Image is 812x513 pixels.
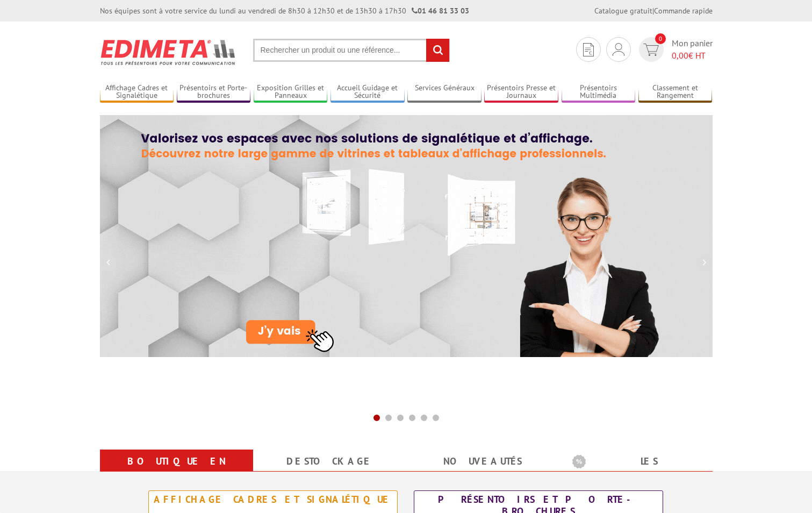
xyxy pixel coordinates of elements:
[484,83,558,101] a: Présentoirs Presse et Journaux
[572,452,700,490] a: Les promotions
[672,49,713,62] span: € HT
[266,452,393,471] a: Destockage
[672,37,713,62] span: Mon panier
[583,43,594,56] img: devis rapide
[253,39,450,62] input: Rechercher un produit ou une référence...
[330,83,405,101] a: Accueil Guidage et Sécurité
[654,6,713,16] a: Commande rapide
[594,5,713,16] div: |
[655,33,666,44] span: 0
[412,6,469,16] strong: 01 46 81 33 03
[113,452,240,490] a: Boutique en ligne
[426,39,449,62] input: rechercher
[100,5,469,16] div: Nos équipes sont à votre service du lundi au vendredi de 8h30 à 12h30 et de 13h30 à 17h30
[407,83,482,101] a: Services Généraux
[636,37,713,62] a: devis rapide 0 Mon panier 0,00€ HT
[419,452,547,471] a: nouveautés
[613,43,624,56] img: devis rapide
[100,83,174,101] a: Affichage Cadres et Signalétique
[643,44,659,56] img: devis rapide
[100,32,237,72] img: Présentoir, panneau, stand - Edimeta - PLV, affichage, mobilier bureau, entreprise
[638,83,713,101] a: Classement et Rangement
[177,83,251,101] a: Présentoirs et Porte-brochures
[254,83,328,101] a: Exposition Grilles et Panneaux
[152,494,394,505] div: Affichage Cadres et Signalétique
[594,6,652,16] a: Catalogue gratuit
[562,83,636,101] a: Présentoirs Multimédia
[572,452,707,473] b: Les promotions
[672,50,688,61] span: 0,00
